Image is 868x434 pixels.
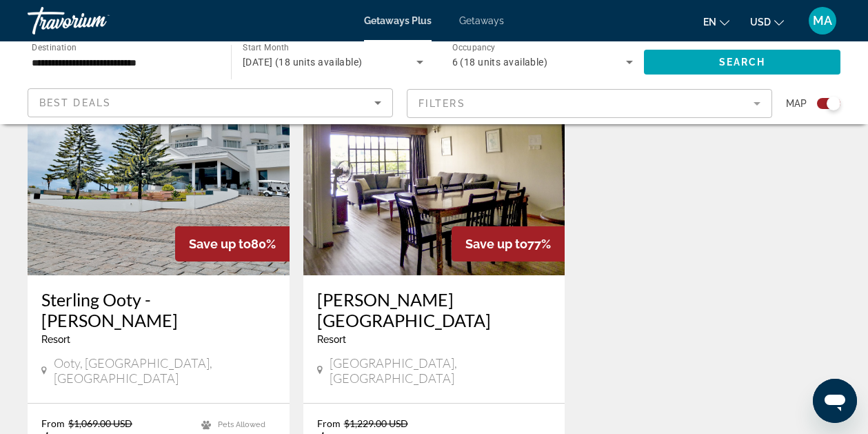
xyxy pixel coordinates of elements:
[407,88,772,119] button: Filter
[805,6,840,35] button: User Menu
[189,237,251,251] span: Save up to
[719,57,766,68] span: Search
[703,12,729,32] button: Change language
[32,42,77,52] span: Destination
[813,379,857,423] iframe: Button to launch messaging window
[41,289,276,331] a: Sterling Ooty - [PERSON_NAME]
[364,15,432,26] a: Getaways Plus
[243,43,289,52] span: Start Month
[41,334,70,345] span: Resort
[703,17,716,28] span: en
[465,237,527,251] span: Save up to
[452,43,496,52] span: Occupancy
[41,417,65,429] span: From
[459,15,504,26] a: Getaways
[39,97,111,108] span: Best Deals
[54,355,276,386] span: Ooty, [GEOGRAPHIC_DATA], [GEOGRAPHIC_DATA]
[28,55,290,275] img: 2969E01X.jpg
[317,289,552,331] a: [PERSON_NAME][GEOGRAPHIC_DATA]
[750,12,784,32] button: Change currency
[39,95,381,111] mat-select: Sort by
[644,50,840,75] button: Search
[317,334,346,345] span: Resort
[750,17,771,28] span: USD
[452,57,548,68] span: 6 (18 units available)
[303,55,565,275] img: 3196I01X.jpg
[813,14,832,28] span: MA
[218,420,265,429] span: Pets Allowed
[175,226,290,262] div: 80%
[452,226,565,262] div: 77%
[243,57,363,68] span: [DATE] (18 units available)
[317,417,341,429] span: From
[68,417,132,429] span: $1,069.00 USD
[344,417,408,429] span: $1,229.00 USD
[786,94,807,113] span: Map
[330,355,551,386] span: [GEOGRAPHIC_DATA], [GEOGRAPHIC_DATA]
[28,3,165,39] a: Travorium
